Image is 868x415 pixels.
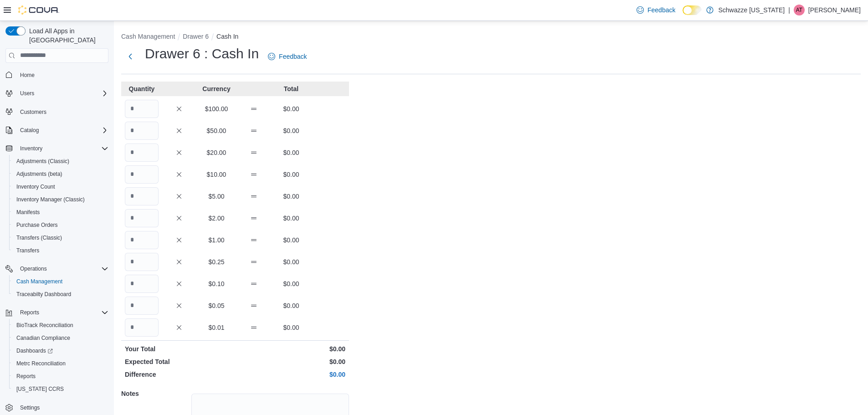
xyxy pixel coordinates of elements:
[274,301,308,310] p: $0.00
[16,143,108,154] span: Inventory
[121,47,139,66] button: Next
[18,5,59,15] img: Cova
[2,124,112,137] button: Catalog
[274,236,308,245] p: $0.00
[683,5,702,15] input: Dark Mode
[16,70,38,81] a: Home
[16,107,50,118] a: Customers
[13,245,43,256] a: Transfers
[200,257,233,266] p: $0.25
[20,90,34,97] span: Users
[20,145,42,152] span: Inventory
[16,221,58,229] span: Purchase Orders
[16,88,38,99] button: Users
[237,357,345,366] p: $0.00
[718,5,785,15] p: Schwazze [US_STATE]
[796,5,802,15] span: AT
[274,323,308,332] p: $0.00
[200,192,233,201] p: $5.00
[125,187,159,205] input: Quantity
[125,344,233,354] p: Your Total
[20,72,35,79] span: Home
[9,319,112,332] button: BioTrack Reconciliation
[13,358,108,369] span: Metrc Reconciliation
[13,169,66,179] a: Adjustments (beta)
[16,291,71,298] span: Traceabilty Dashboard
[20,404,40,411] span: Settings
[20,108,46,116] span: Customers
[16,334,70,342] span: Canadian Compliance
[125,100,159,118] input: Quantity
[16,263,51,274] button: Operations
[125,357,233,366] p: Expected Total
[20,265,47,272] span: Operations
[13,194,108,205] span: Inventory Manager (Classic)
[274,104,308,113] p: $0.00
[16,234,62,241] span: Transfers (Classic)
[16,196,85,203] span: Inventory Manager (Classic)
[200,126,233,135] p: $50.00
[16,247,39,254] span: Transfers
[200,301,233,310] p: $0.05
[13,289,75,300] a: Traceabilty Dashboard
[9,168,112,180] button: Adjustments (beta)
[9,332,112,344] button: Canadian Compliance
[13,181,59,192] a: Inventory Count
[237,370,345,379] p: $0.00
[9,155,112,168] button: Adjustments (Classic)
[9,219,112,231] button: Purchase Orders
[13,220,108,231] span: Purchase Orders
[16,69,108,81] span: Home
[647,5,675,15] span: Feedback
[279,52,307,61] span: Feedback
[13,384,67,395] a: [US_STATE] CCRS
[125,165,159,184] input: Quantity
[200,84,233,93] p: Currency
[13,194,88,205] a: Inventory Manager (Classic)
[633,1,679,19] a: Feedback
[9,275,112,288] button: Cash Management
[9,180,112,193] button: Inventory Count
[26,26,108,45] span: Load All Apps in [GEOGRAPHIC_DATA]
[145,45,259,63] h1: Drawer 6 : Cash In
[13,156,108,167] span: Adjustments (Classic)
[274,214,308,223] p: $0.00
[9,357,112,370] button: Metrc Reconciliation
[2,142,112,155] button: Inventory
[125,143,159,162] input: Quantity
[16,143,46,154] button: Inventory
[274,170,308,179] p: $0.00
[125,253,159,271] input: Quantity
[237,344,345,354] p: $0.00
[16,125,108,136] span: Catalog
[125,231,159,249] input: Quantity
[788,5,790,15] p: |
[125,297,159,315] input: Quantity
[13,320,77,331] a: BioTrack Reconciliation
[16,278,62,285] span: Cash Management
[16,402,43,413] a: Settings
[16,158,69,165] span: Adjustments (Classic)
[16,88,108,99] span: Users
[13,345,108,356] span: Dashboards
[121,384,190,403] h5: Notes
[13,320,108,331] span: BioTrack Reconciliation
[13,384,108,395] span: Washington CCRS
[13,207,108,218] span: Manifests
[13,220,62,231] a: Purchase Orders
[125,84,159,93] p: Quantity
[183,33,209,40] button: Drawer 6
[13,276,108,287] span: Cash Management
[200,104,233,113] p: $100.00
[13,169,108,179] span: Adjustments (beta)
[200,170,233,179] p: $10.00
[13,333,108,343] span: Canadian Compliance
[200,236,233,245] p: $1.00
[216,33,238,40] button: Cash In
[16,106,108,118] span: Customers
[20,127,39,134] span: Catalog
[2,105,112,118] button: Customers
[13,232,66,243] a: Transfers (Classic)
[16,209,40,216] span: Manifests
